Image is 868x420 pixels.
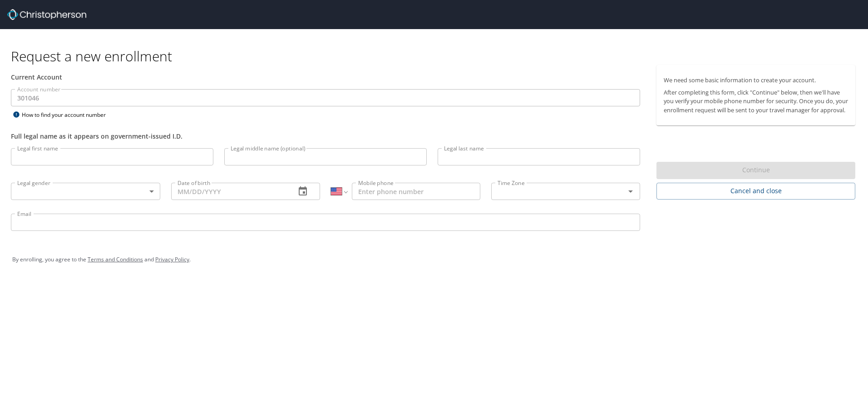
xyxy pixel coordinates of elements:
[11,131,640,141] div: Full legal name as it appears on government-issued I.D.
[664,88,848,115] p: After completing this form, click "Continue" below, then we'll have you verify your mobile phone ...
[11,72,640,82] div: Current Account
[11,183,160,200] div: ​
[352,183,480,200] input: Enter phone number
[155,255,189,263] a: Privacy Policy
[171,183,289,200] input: MM/DD/YYYY
[11,47,863,65] h1: Request a new enrollment
[11,109,124,120] div: How to find your account number
[12,248,856,271] div: By enrolling, you agree to the and .
[664,76,848,85] p: We need some basic information to create your account.
[7,9,86,20] img: cbt logo
[88,255,143,263] a: Terms and Conditions
[624,185,637,198] button: Open
[664,185,848,197] span: Cancel and close
[656,183,855,200] button: Cancel and close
